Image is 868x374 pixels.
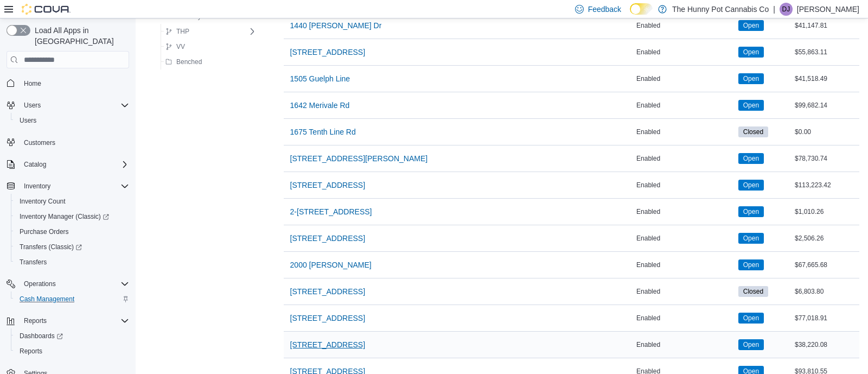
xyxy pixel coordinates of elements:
[15,240,86,253] a: Transfers (Classic)
[161,55,206,68] button: Benched
[773,3,775,16] p: |
[176,42,185,51] span: VV
[793,46,859,59] div: $55,863.11
[20,314,129,327] span: Reports
[634,179,736,192] div: Enabled
[738,233,764,244] span: Open
[286,227,369,249] button: [STREET_ADDRESS]
[743,21,759,30] span: Open
[15,240,129,253] span: Transfers (Classic)
[20,197,66,206] span: Inventory Count
[20,212,109,221] span: Inventory Manager (Classic)
[20,295,74,303] span: Cash Management
[161,25,194,38] button: THP
[15,329,129,343] span: Dashboards
[743,260,759,270] span: Open
[634,312,736,325] div: Enabled
[20,136,60,149] a: Customers
[24,79,41,88] span: Home
[20,258,47,267] span: Transfers
[286,334,369,356] button: [STREET_ADDRESS]
[738,339,764,350] span: Open
[15,293,79,306] a: Cash Management
[286,201,376,223] button: 2-[STREET_ADDRESS]
[634,205,736,218] div: Enabled
[24,182,50,191] span: Inventory
[738,126,768,137] span: Closed
[290,286,365,297] span: [STREET_ADDRESS]
[672,3,769,16] p: The Hunny Pot Cannabis Co
[290,233,365,244] span: [STREET_ADDRESS]
[20,180,55,193] button: Inventory
[11,209,133,224] a: Inventory Manager (Classic)
[2,313,133,328] button: Reports
[2,75,133,91] button: Home
[20,347,42,356] span: Reports
[286,148,432,169] button: [STREET_ADDRESS][PERSON_NAME]
[24,160,46,169] span: Catalog
[11,224,133,239] button: Purchase Orders
[24,316,47,325] span: Reports
[20,99,45,112] button: Users
[290,259,372,270] span: 2000 [PERSON_NAME]
[793,338,859,351] div: $38,220.08
[15,345,129,358] span: Reports
[15,345,47,358] a: Reports
[793,125,859,138] div: $0.00
[15,256,129,269] span: Transfers
[793,285,859,298] div: $6,803.80
[634,152,736,165] div: Enabled
[11,344,133,359] button: Reports
[743,47,759,57] span: Open
[20,277,129,290] span: Operations
[793,205,859,218] div: $1,010.26
[738,206,764,217] span: Open
[738,47,764,58] span: Open
[24,101,41,110] span: Users
[15,256,51,269] a: Transfers
[15,210,129,223] span: Inventory Manager (Classic)
[11,113,133,128] button: Users
[290,313,365,324] span: [STREET_ADDRESS]
[743,313,759,323] span: Open
[290,100,350,111] span: 1642 Merivale Rd
[290,339,365,350] span: [STREET_ADDRESS]
[738,313,764,324] span: Open
[24,138,55,147] span: Customers
[15,210,113,223] a: Inventory Manager (Classic)
[20,77,46,90] a: Home
[15,114,41,127] a: Users
[634,125,736,138] div: Enabled
[738,286,768,297] span: Closed
[286,94,354,116] button: 1642 Merivale Rd
[20,136,129,149] span: Customers
[738,153,764,164] span: Open
[22,4,71,15] img: Cova
[793,232,859,245] div: $2,506.26
[793,179,859,192] div: $113,223.42
[290,126,356,137] span: 1675 Tenth Line Rd
[793,99,859,112] div: $99,682.14
[286,254,376,276] button: 2000 [PERSON_NAME]
[738,180,764,191] span: Open
[20,158,129,171] span: Catalog
[634,72,736,85] div: Enabled
[176,58,202,66] span: Benched
[738,20,764,31] span: Open
[20,99,129,112] span: Users
[634,19,736,32] div: Enabled
[290,47,365,58] span: [STREET_ADDRESS]
[286,281,369,302] button: [STREET_ADDRESS]
[290,153,428,164] span: [STREET_ADDRESS][PERSON_NAME]
[15,225,129,238] span: Purchase Orders
[15,329,67,343] a: Dashboards
[15,114,129,127] span: Users
[793,312,859,325] div: $77,018.91
[743,154,759,163] span: Open
[176,27,189,36] span: THP
[797,3,859,16] p: [PERSON_NAME]
[782,3,790,16] span: DJ
[588,4,621,15] span: Feedback
[290,73,350,84] span: 1505 Guelph Line
[20,180,129,193] span: Inventory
